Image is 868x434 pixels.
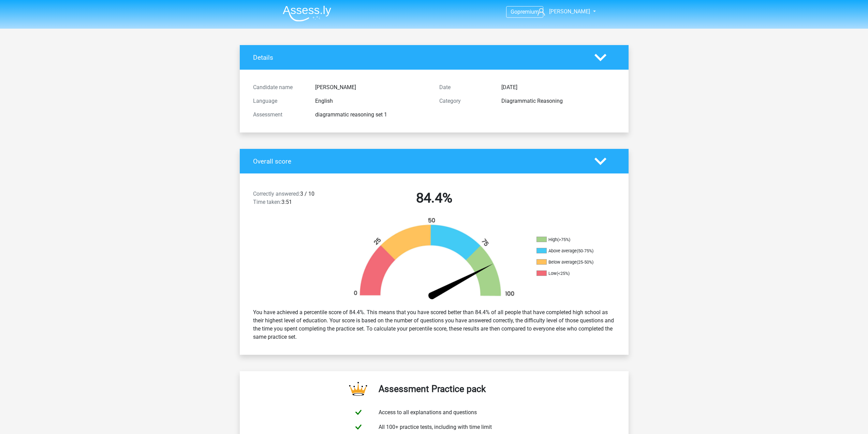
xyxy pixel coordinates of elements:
span: Go [511,9,517,15]
div: (<25%) [557,271,570,276]
div: Language [248,97,310,105]
div: (50-75%) [577,248,593,253]
a: [PERSON_NAME] [535,8,591,16]
div: diagrammatic reasoning set 1 [310,111,434,119]
li: Below average [536,259,605,265]
span: Time taken: [253,199,281,205]
div: (25-50%) [577,260,593,265]
li: Above average [536,248,605,254]
span: premium [517,9,539,15]
h4: Overall score [253,157,584,165]
div: Diagrammatic Reasoning [496,97,620,105]
div: Candidate name [248,83,310,92]
div: (>75%) [557,237,570,242]
a: Gopremium [506,7,543,16]
div: [DATE] [496,83,620,92]
div: Category [434,97,496,105]
div: Date [434,83,496,92]
span: [PERSON_NAME] [549,8,590,15]
img: Assessly [283,5,331,22]
div: [PERSON_NAME] [310,83,434,92]
img: 84.bc7de206d6a3.png [342,217,526,303]
div: 3 / 10 3:51 [248,190,341,209]
div: Assessment [248,111,310,119]
h4: Details [253,54,584,61]
div: English [310,97,434,105]
li: High [536,237,605,243]
span: Correctly answered: [253,191,300,197]
h2: 84.4% [346,190,522,206]
div: You have achieved a percentile score of 84.4%. This means that you have scored better than 84.4% ... [248,306,620,344]
li: Low [536,270,605,277]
